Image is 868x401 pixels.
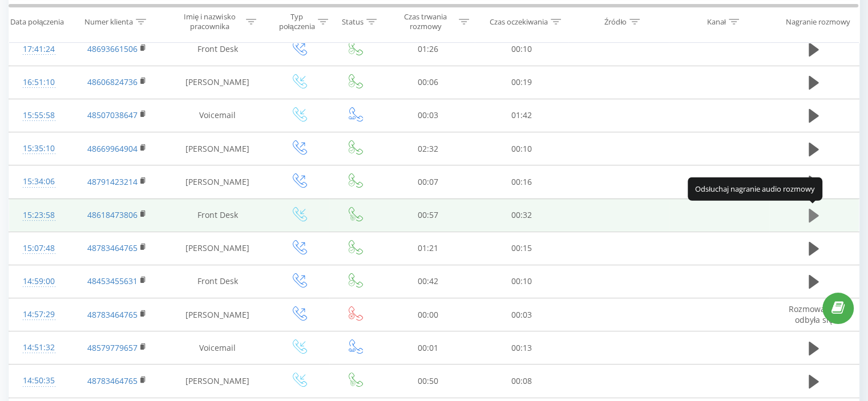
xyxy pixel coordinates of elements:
[475,364,568,398] td: 00:08
[165,298,270,331] td: [PERSON_NAME]
[87,309,138,320] a: 48783464765
[475,66,568,99] td: 00:19
[382,298,475,331] td: 00:00
[475,331,568,364] td: 00:13
[382,199,475,232] td: 00:57
[688,177,822,200] div: Odsłuchaj nagranie audio rozmowy
[475,165,568,199] td: 00:16
[165,33,270,66] td: Front Desk
[382,364,475,398] td: 00:50
[21,270,57,293] div: 14:59:00
[165,199,270,232] td: Front Desk
[382,33,475,66] td: 01:26
[87,43,138,54] a: 48693661506
[21,237,57,260] div: 15:07:48
[165,99,270,132] td: Voicemail
[10,17,64,26] div: Data połączenia
[475,199,568,232] td: 00:32
[21,370,57,392] div: 14:50:35
[165,364,270,398] td: [PERSON_NAME]
[87,375,138,386] a: 48783464765
[382,99,475,132] td: 00:03
[87,342,138,353] a: 48579779657
[475,232,568,265] td: 00:15
[21,71,57,94] div: 16:51:10
[342,17,364,26] div: Status
[21,137,57,160] div: 15:35:10
[165,331,270,364] td: Voicemail
[84,17,133,26] div: Numer klienta
[21,303,57,326] div: 14:57:29
[382,132,475,165] td: 02:32
[21,204,57,226] div: 15:23:58
[21,337,57,359] div: 14:51:32
[278,12,314,31] div: Typ połączenia
[604,17,627,26] div: Źródło
[475,132,568,165] td: 00:10
[21,104,57,127] div: 15:55:58
[165,132,270,165] td: [PERSON_NAME]
[165,66,270,99] td: [PERSON_NAME]
[786,17,850,26] div: Nagranie rozmowy
[165,232,270,265] td: [PERSON_NAME]
[87,209,138,220] a: 48618473806
[176,12,243,31] div: Imię i nazwisko pracownika
[395,12,456,31] div: Czas trwania rozmowy
[475,265,568,298] td: 00:10
[87,143,138,154] a: 48669964904
[87,176,138,187] a: 48791423214
[382,66,475,99] td: 00:06
[490,17,548,26] div: Czas oczekiwania
[165,165,270,199] td: [PERSON_NAME]
[165,265,270,298] td: Front Desk
[789,303,839,325] span: Rozmowa nie odbyła się
[87,242,138,253] a: 48783464765
[21,171,57,193] div: 15:34:06
[382,265,475,298] td: 00:42
[475,33,568,66] td: 00:10
[707,17,726,26] div: Kanał
[87,110,138,120] a: 48507038647
[475,99,568,132] td: 01:42
[382,232,475,265] td: 01:21
[382,331,475,364] td: 00:01
[382,165,475,199] td: 00:07
[87,276,138,286] a: 48453455631
[21,38,57,60] div: 17:41:24
[87,76,138,87] a: 48606824736
[475,298,568,331] td: 00:03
